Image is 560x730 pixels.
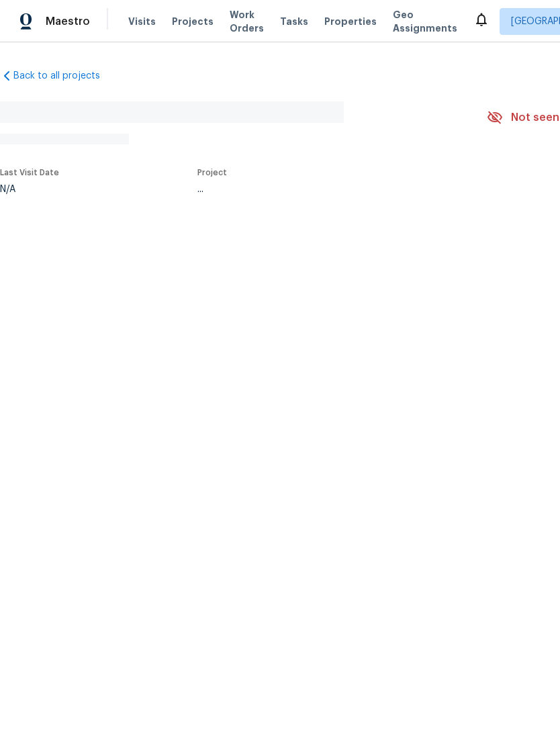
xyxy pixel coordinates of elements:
[172,15,214,28] span: Projects
[324,15,377,28] span: Properties
[128,15,156,28] span: Visits
[197,185,455,194] div: ...
[46,15,90,28] span: Maestro
[280,17,308,26] span: Tasks
[230,8,264,35] span: Work Orders
[393,8,457,35] span: Geo Assignments
[197,169,227,177] span: Project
